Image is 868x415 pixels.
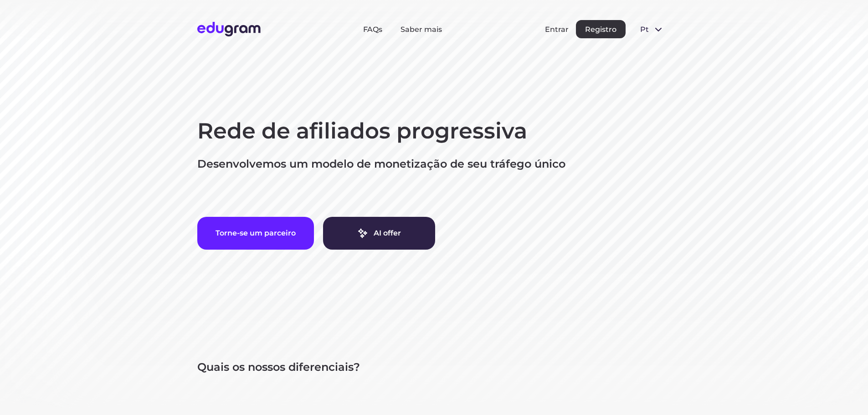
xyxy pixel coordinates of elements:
p: Desenvolvemos um modelo de monetização de seu tráfego único [197,157,671,171]
a: Saber mais [401,25,442,34]
button: Torne-se um parceiro [197,217,314,250]
button: Entrar [545,25,569,34]
a: AI offer [323,217,435,250]
h1: Rede de afiliados progressiva [197,117,671,146]
img: Edugram Logo [197,22,261,36]
button: pt [633,20,671,38]
p: Quais os nossos diferenciais? [197,360,671,374]
button: Registro [576,20,626,38]
a: FAQs [363,25,382,34]
span: pt [640,25,649,34]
